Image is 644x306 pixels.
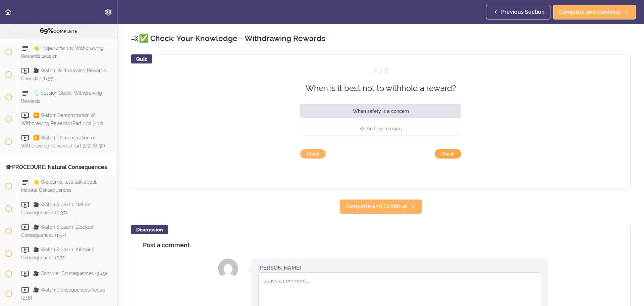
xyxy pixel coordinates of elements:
button: go back [300,149,326,159]
span: 69% [40,27,53,35]
a: Previous Section [486,5,550,19]
span: Complete and Continue [559,8,621,16]
span: ▶️ Watch: Demonstration of Withdrawing Rewards (Part 2/2) (6:55) [21,135,105,148]
button: When they're using [300,122,461,136]
span: 👋 Prepare for the Withdrawing Rewards session [21,45,103,58]
span: Previous Section [501,8,545,16]
img: Alysia Gruenstern [218,259,238,279]
span: 🗒️ Session Guide: Withdrawing Rewards [21,90,102,103]
div: [PERSON_NAME] [258,264,301,272]
span: 🎥 Watch: Consequences Recap (2:16) [21,288,105,301]
a: Complete and Continue [553,5,636,19]
div: When is it best not to withhold a reward? [283,83,478,94]
div: Question 2 out of 6 [300,66,461,76]
svg: Settings Menu [104,8,112,16]
h2: ✅ Check: Your Knowledge - Withdrawing Rewards [131,33,631,44]
span: When they're using [360,126,402,131]
span: ▶️ Watch: Demonstration of Withdrawing Rewards (Part 1/2) (7:12) [21,113,103,126]
span: 🎥 Watch: Withdrawing Rewards Checklist (6:57) [21,68,106,81]
div: Quiz [131,54,152,63]
div: Discussion [131,225,168,234]
span: 👋 Welcome, let's talk about Natural Consequences [21,180,97,193]
span: 🎥 Watch & Learn: Blocked Consequences (1:57) [21,225,93,238]
a: Complete and Continue [339,199,422,214]
span: 🎥 Watch & Learn: Natural Consequences (0:37) [21,202,92,215]
h4: Post a comment [143,242,619,249]
span: 🎥 Watch & Learn: Allowing Consequences (2:22) [21,247,95,260]
span: 🎥 Consider Consequences (3:49) [33,271,107,276]
div: COMPLETE [8,27,109,35]
button: submit answer [435,149,461,159]
button: When safety is a concern [300,104,461,118]
span: When safety is a concern [353,108,409,114]
span: Complete and Continue [345,203,407,211]
svg: Back to course curriculum [4,8,12,16]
